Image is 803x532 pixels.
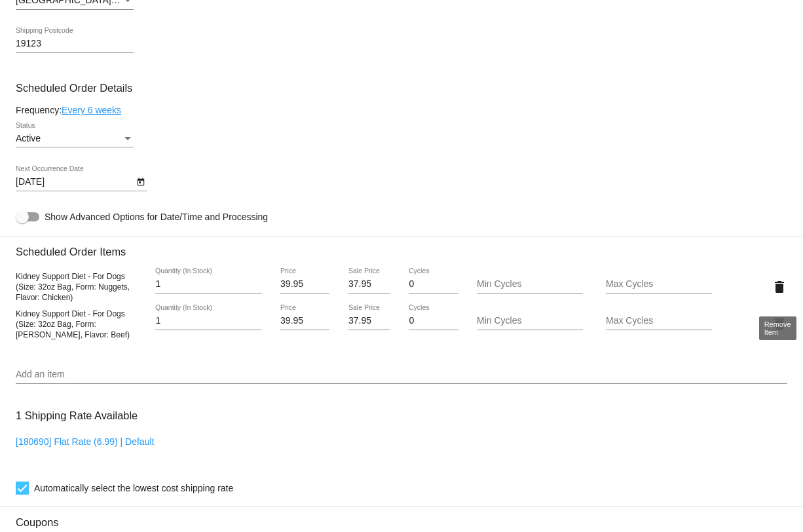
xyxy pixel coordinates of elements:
[16,39,134,49] input: Shipping Postcode
[280,316,329,326] input: Price
[16,82,787,94] h3: Scheduled Order Details
[409,316,458,326] input: Cycles
[34,480,233,496] span: Automatically select the lowest cost shipping rate
[606,279,712,290] input: Max Cycles
[409,279,458,290] input: Cycles
[155,316,261,326] input: Quantity (In Stock)
[772,279,787,295] mat-icon: delete
[16,506,787,529] h3: Coupons
[16,402,138,430] h3: 1 Shipping Rate Available
[477,279,583,290] input: Min Cycles
[16,236,787,258] h3: Scheduled Order Items
[16,436,154,447] a: [180690] Flat Rate (6.99) | Default
[348,279,390,290] input: Sale Price
[477,316,583,326] input: Min Cycles
[16,105,787,115] div: Frequency:
[772,316,787,332] mat-icon: delete
[45,210,268,223] span: Show Advanced Options for Date/Time and Processing
[62,105,121,115] a: Every 6 weeks
[16,309,130,339] span: Kidney Support Diet - For Dogs (Size: 32oz Bag, Form: [PERSON_NAME], Flavor: Beef)
[16,133,41,143] span: Active
[16,370,787,380] input: Add an item
[606,316,712,326] input: Max Cycles
[16,177,134,187] input: Next Occurrence Date
[16,134,134,144] mat-select: Status
[155,279,261,290] input: Quantity (In Stock)
[16,272,130,302] span: Kidney Support Diet - For Dogs (Size: 32oz Bag, Form: Nuggets, Flavor: Chicken)
[134,174,147,188] button: Open calendar
[348,316,390,326] input: Sale Price
[280,279,329,290] input: Price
